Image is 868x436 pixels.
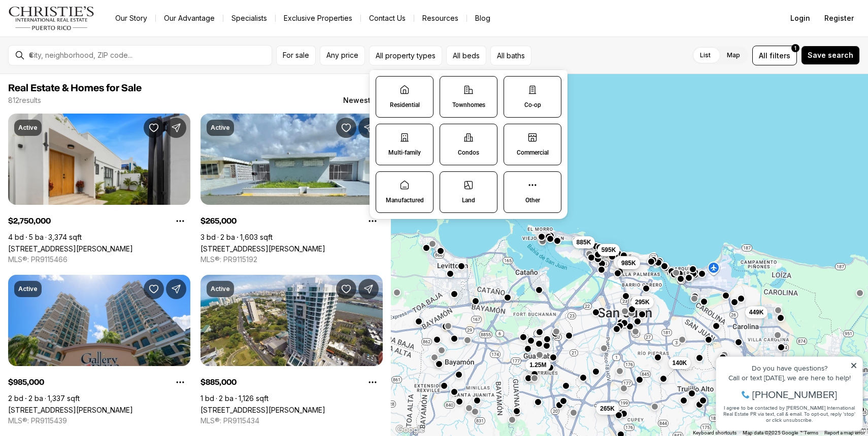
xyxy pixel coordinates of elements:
[18,124,38,132] p: Active
[794,44,796,52] span: 1
[770,50,790,61] span: filters
[42,48,126,58] span: [PHONE_NUMBER]
[388,149,421,157] p: Multi-family
[525,358,550,371] button: 1.25M
[18,285,38,293] p: Active
[170,372,190,392] button: Property options
[517,149,549,157] p: Commercial
[525,196,540,204] p: Other
[201,406,325,414] a: 404 AVE DE LA CONSTITUCION #2008, SAN JUAN PR, 00901
[144,118,164,138] button: Save Property: 106 TRES HERMANOS
[600,405,615,413] span: 265K
[790,14,810,22] span: Login
[390,101,420,109] p: Residential
[672,358,687,367] span: 140K
[617,257,640,269] button: 985K
[11,23,147,30] div: Do you have questions?
[613,256,638,268] button: 2.75M
[362,211,383,231] button: Property options
[276,46,316,65] button: For sale
[8,96,41,104] p: 812 results
[601,245,616,253] span: 595K
[336,118,356,138] button: Save Property: 404 CALLE BAYAMON #404
[759,50,767,61] span: All
[166,118,186,138] button: Share Property
[801,46,860,65] button: Save search
[576,238,591,246] span: 885K
[276,11,360,25] a: Exclusive Properties
[358,118,379,138] button: Share Property
[784,8,816,28] button: Login
[336,279,356,299] button: Save Property: 404 AVE DE LA CONSTITUCION #2008
[201,244,325,253] a: 404 CALLE BAYAMON #404, SAN JUAN PR, 00926
[8,6,95,30] img: logo
[107,11,155,25] a: Our Story
[808,51,853,59] span: Save search
[631,296,654,308] button: 295K
[343,96,371,104] span: Newest
[719,46,748,64] label: Map
[745,306,768,318] button: 449K
[8,83,142,93] span: Real Estate & Homes for Sale
[572,236,595,248] button: 885K
[524,101,541,109] p: Co-op
[144,279,164,299] button: Save Property: 103 DE DIEGO AVENUE #1706
[752,46,797,65] button: Allfilters1
[635,298,650,306] span: 295K
[490,46,531,65] button: All baths
[166,279,186,299] button: Share Property
[211,124,230,132] p: Active
[386,196,424,204] p: Manufactured
[156,11,223,25] a: Our Advantage
[414,11,466,25] a: Resources
[8,406,133,414] a: 103 DE DIEGO AVENUE #1706, SAN JUAN PR, 00911
[223,11,275,25] a: Specialists
[824,14,854,22] span: Register
[369,46,442,65] button: All property types
[596,403,619,415] button: 265K
[170,211,190,231] button: Property options
[283,51,309,59] span: For sale
[529,360,546,369] span: 1.25M
[326,51,358,59] span: Any price
[362,372,383,392] button: Property options
[818,8,860,28] button: Register
[462,196,475,204] p: Land
[458,149,479,157] p: Condos
[452,101,485,109] p: Townhomes
[597,243,620,256] button: 595K
[337,90,389,111] button: Newest
[621,259,636,267] span: 985K
[446,46,486,65] button: All beds
[8,244,133,253] a: 106 TRES HERMANOS, SAN JUAN PR, 00907
[467,11,498,25] a: Blog
[320,46,365,65] button: Any price
[692,46,719,64] label: List
[749,308,764,316] span: 449K
[211,285,230,293] p: Active
[358,279,379,299] button: Share Property
[617,258,634,266] span: 2.75M
[11,32,147,40] div: Call or text [DATE], we are here to help!
[361,11,414,25] button: Contact Us
[668,356,691,369] button: 140K
[13,62,145,82] span: I agree to be contacted by [PERSON_NAME] International Real Estate PR via text, call & email. To ...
